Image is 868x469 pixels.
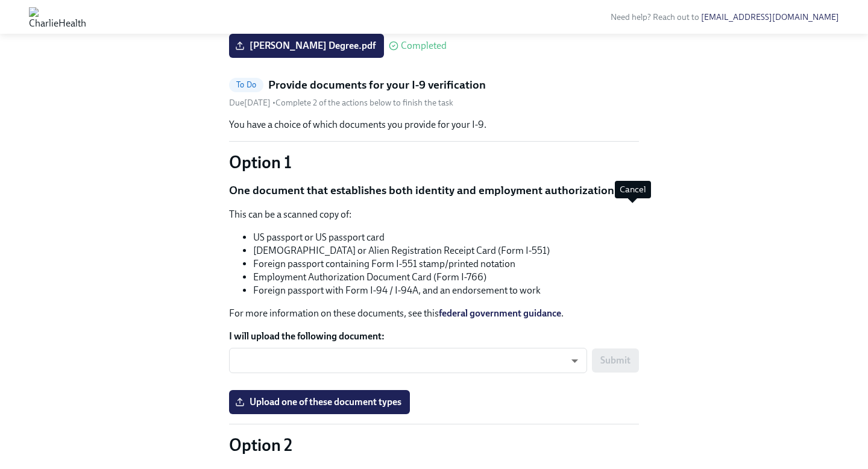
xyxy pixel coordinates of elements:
[701,12,839,22] a: [EMAIL_ADDRESS][DOMAIN_NAME]
[253,231,639,244] li: US passport or US passport card
[229,34,384,58] label: [PERSON_NAME] Degree.pdf
[29,7,86,27] img: CharlieHealth
[253,257,639,271] li: Foreign passport containing Form I-551 stamp/printed notation
[229,208,639,221] p: This can be a scanned copy of:
[229,390,410,414] label: Upload one of these document types
[229,348,587,373] div: ​
[229,183,639,198] p: One document that establishes both identity and employment authorization
[229,330,639,343] label: I will upload the following document:
[229,434,639,456] p: Option 2
[253,271,639,284] li: Employment Authorization Document Card (Form I-766)
[268,77,486,93] h5: Provide documents for your I-9 verification
[237,40,376,52] span: [PERSON_NAME] Degree.pdf
[229,98,272,108] span: Friday, September 19th 2025, 10:00 am
[229,118,639,131] p: You have a choice of which documents you provide for your I-9.
[401,41,447,51] span: Completed
[253,284,639,297] li: Foreign passport with Form I-94 / I-94A, and an endorsement to work
[237,396,401,408] span: Upload one of these document types
[229,77,639,109] a: To DoProvide documents for your I-9 verificationDue[DATE] •Complete 2 of the actions below to fin...
[439,307,561,319] a: federal government guidance
[611,12,839,22] span: Need help? Reach out to
[229,151,639,173] p: Option 1
[229,307,639,320] p: For more information on these documents, see this .
[229,97,453,109] div: • Complete 2 of the actions below to finish the task
[229,80,263,89] span: To Do
[253,244,639,257] li: [DEMOGRAPHIC_DATA] or Alien Registration Receipt Card (Form I-551)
